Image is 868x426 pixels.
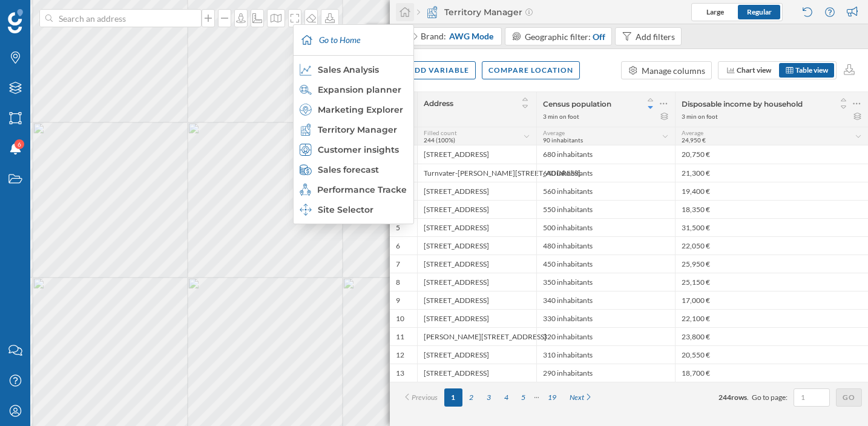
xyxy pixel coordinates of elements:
[300,104,312,116] img: explorer.svg
[300,204,406,216] div: Site Selector
[424,136,455,144] span: 244 (100%)
[536,309,675,327] div: 330 inhabitants
[675,218,868,236] div: 31,500 €
[417,145,536,164] div: [STREET_ADDRESS]
[424,99,453,108] span: Address
[396,332,404,342] div: 11
[300,164,312,176] img: sales-forecast.svg
[396,241,400,251] div: 6
[543,99,611,108] span: Census population
[300,124,406,136] div: Territory Manager
[536,200,675,218] div: 550 inhabitants
[396,350,404,360] div: 12
[421,30,495,42] div: Brand:
[536,255,675,273] div: 450 inhabitants
[543,136,583,144] span: 90 inhabitants
[536,236,675,255] div: 480 inhabitants
[731,393,747,402] span: rows
[795,65,828,75] span: Table view
[396,314,404,324] div: 10
[417,182,536,200] div: [STREET_ADDRESS]
[396,278,400,287] div: 8
[536,291,675,309] div: 340 inhabitants
[675,309,868,327] div: 22,100 €
[300,144,406,156] div: Customer insights
[300,164,406,176] div: Sales forecast
[396,223,400,233] div: 5
[675,364,868,382] div: 18,700 €
[543,112,579,121] div: 3 min on foot
[675,255,868,273] div: 25,950 €
[417,200,536,218] div: [STREET_ADDRESS]
[424,129,457,136] span: Filled count
[536,164,675,182] div: 640 inhabitants
[18,138,21,150] span: 6
[300,184,311,196] img: monitoring-360.svg
[396,368,404,378] div: 13
[300,84,406,96] div: Expansion planner
[706,7,724,16] span: Large
[536,273,675,291] div: 350 inhabitants
[300,84,312,96] img: search-areas.svg
[417,327,536,345] div: [PERSON_NAME][STREET_ADDRESS]
[682,136,706,144] span: 24,950 €
[675,182,868,200] div: 19,400 €
[543,129,565,136] span: Average
[737,65,771,75] span: Chart view
[636,30,675,43] div: Add filters
[593,30,605,43] div: Off
[417,273,536,291] div: [STREET_ADDRESS]
[300,144,312,156] img: customer-intelligence.svg
[297,25,410,55] div: Go to Home
[675,291,868,309] div: 17,000 €
[300,124,312,136] img: territory-manager.svg
[417,236,536,255] div: [STREET_ADDRESS]
[396,296,400,305] div: 9
[536,364,675,382] div: 290 inhabitants
[25,8,69,19] span: Support
[300,104,406,116] div: Marketing Explorer
[536,145,675,164] div: 680 inhabitants
[682,129,703,136] span: Average
[675,164,868,182] div: 21,300 €
[417,164,536,182] div: Turnvater-[PERSON_NAME][STREET_ADDRESS]
[675,273,868,291] div: 25,150 €
[682,99,803,108] span: Disposable income by household
[675,345,868,364] div: 20,550 €
[797,391,826,404] input: 1
[417,255,536,273] div: [STREET_ADDRESS]
[536,218,675,236] div: 500 inhabitants
[417,364,536,382] div: [STREET_ADDRESS]
[675,327,868,345] div: 23,800 €
[675,145,868,164] div: 20,750 €
[752,392,787,403] span: Go to page:
[449,30,493,42] span: AWG Mode
[642,64,705,77] div: Manage columns
[536,327,675,345] div: 320 inhabitants
[536,345,675,364] div: 310 inhabitants
[417,291,536,309] div: [STREET_ADDRESS]
[682,112,718,121] div: 3 min on foot
[417,218,536,236] div: [STREET_ADDRESS]
[300,64,406,76] div: Sales Analysis
[300,64,312,76] img: sales-explainer.svg
[718,393,731,402] span: 244
[396,259,400,269] div: 7
[675,200,868,218] div: 18,350 €
[426,6,438,18] img: territory-manager.svg
[536,182,675,200] div: 560 inhabitants
[8,9,23,33] img: Geoblink Logo
[525,32,591,42] span: Geographic filter:
[300,204,312,216] img: dashboards-manager.svg
[417,345,536,364] div: [STREET_ADDRESS]
[675,236,868,255] div: 22,050 €
[300,184,406,196] div: Performance Tracker
[747,393,749,402] span: .
[417,6,533,18] div: Territory Manager
[747,7,772,16] span: Regular
[417,309,536,327] div: [STREET_ADDRESS]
